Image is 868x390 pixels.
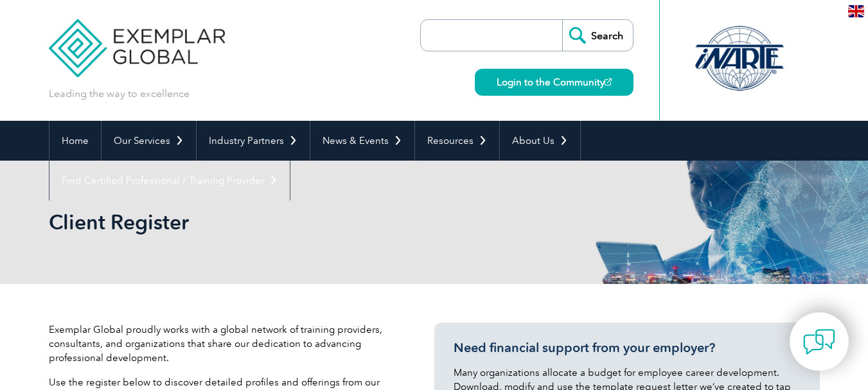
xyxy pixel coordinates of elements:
input: Search [562,20,633,51]
a: News & Events [310,121,414,161]
img: en [848,5,864,17]
h3: Need financial support from your employer? [454,340,801,356]
img: contact-chat.png [803,326,835,358]
a: Home [49,121,101,161]
p: Exemplar Global proudly works with a global network of training providers, consultants, and organ... [49,323,396,365]
a: Login to the Community [475,69,633,96]
a: Find Certified Professional / Training Provider [49,161,290,200]
a: Our Services [102,121,196,161]
a: Industry Partners [197,121,310,161]
img: open_square.png [605,78,612,85]
a: Resources [415,121,499,161]
p: Leading the way to excellence [49,87,190,101]
h2: Client Register [49,212,589,233]
a: About Us [500,121,580,161]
